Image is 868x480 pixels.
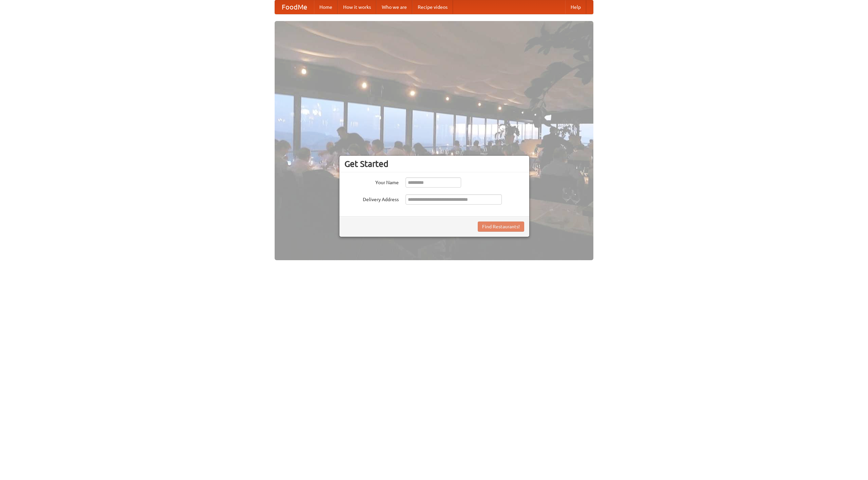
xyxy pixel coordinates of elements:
a: Help [565,0,586,14]
label: Delivery Address [344,194,399,203]
a: How it works [338,0,376,14]
a: FoodMe [275,0,314,14]
a: Home [314,0,338,14]
button: Find Restaurants! [478,222,524,232]
a: Recipe videos [412,0,453,14]
h3: Get Started [344,159,524,169]
label: Your Name [344,177,399,186]
a: Who we are [376,0,412,14]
